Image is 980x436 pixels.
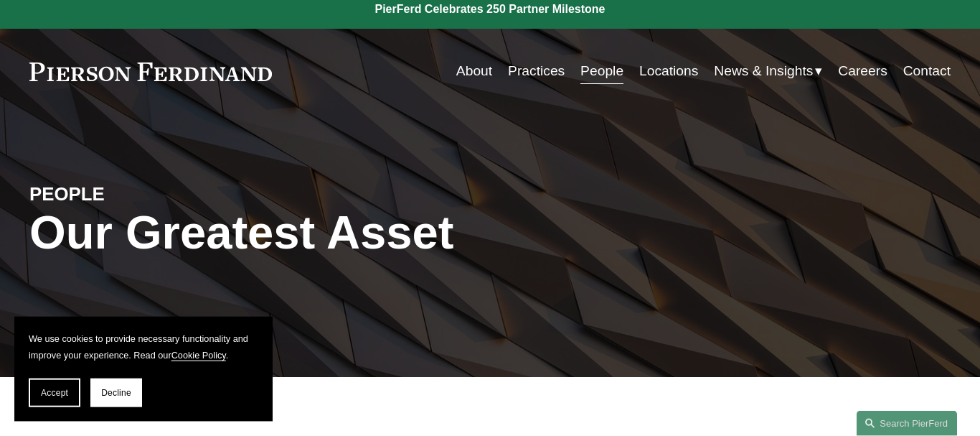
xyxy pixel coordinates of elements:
p: We use cookies to provide necessary functionality and improve your experience. Read our . [29,331,258,364]
button: Decline [90,379,142,407]
a: Contact [903,57,951,85]
a: Locations [639,57,698,85]
a: Careers [838,57,887,85]
a: Practices [508,57,565,85]
span: Decline [101,388,131,398]
a: Search this site [857,411,957,436]
button: Accept [29,379,80,407]
section: Cookie banner [14,317,273,422]
a: About [456,57,492,85]
a: folder dropdown [714,57,822,85]
a: People [580,57,623,85]
h1: Our Greatest Asset [29,206,644,260]
h4: PEOPLE [29,182,260,206]
span: News & Insights [714,59,813,84]
span: Accept [41,388,68,398]
a: Cookie Policy [171,350,226,361]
